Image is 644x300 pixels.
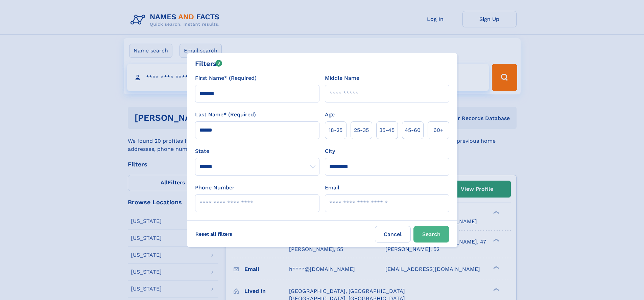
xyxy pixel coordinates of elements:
[433,126,444,134] span: 60+
[195,147,319,155] label: State
[354,126,369,134] span: 25‑35
[195,74,257,82] label: First Name* (Required)
[375,226,411,243] label: Cancel
[195,111,256,119] label: Last Name* (Required)
[413,226,449,243] button: Search
[325,111,335,119] label: Age
[195,59,222,69] div: Filters
[325,74,359,82] label: Middle Name
[379,126,395,134] span: 35‑45
[325,184,339,192] label: Email
[191,226,237,242] label: Reset all filters
[195,184,235,192] label: Phone Number
[329,126,342,134] span: 18‑25
[405,126,421,134] span: 45‑60
[325,147,335,155] label: City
